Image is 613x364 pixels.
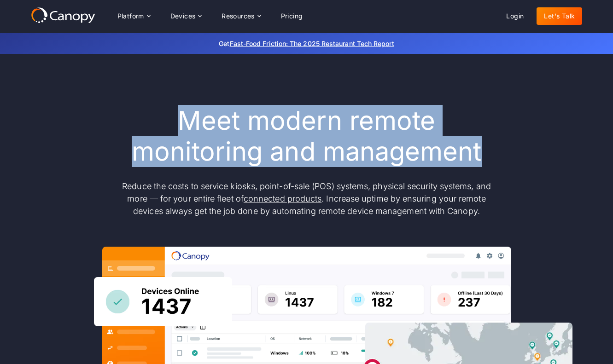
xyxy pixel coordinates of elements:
[230,40,394,47] a: Fast-Food Friction: The 2025 Restaurant Tech Report
[117,13,144,19] div: Platform
[81,39,532,48] p: Get
[499,7,531,25] a: Login
[244,194,321,203] a: connected products
[537,7,582,25] a: Let's Talk
[274,7,310,25] a: Pricing
[113,105,500,167] h1: Meet modern remote monitoring and management
[113,180,500,217] p: Reduce the costs to service kiosks, point-of-sale (POS) systems, physical security systems, and m...
[222,13,255,19] div: Resources
[110,7,158,25] div: Platform
[214,7,268,25] div: Resources
[170,13,196,19] div: Devices
[163,7,209,25] div: Devices
[94,277,232,326] img: Canopy sees how many devices are online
